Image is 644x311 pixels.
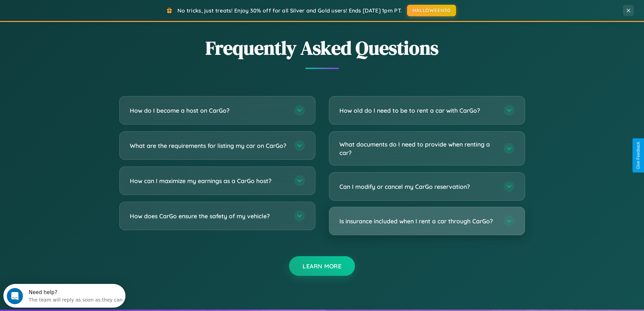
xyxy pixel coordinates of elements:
iframe: Intercom live chat [7,288,23,304]
div: Give Feedback [636,142,641,169]
h3: What documents do I need to provide when renting a car? [339,140,497,157]
h3: How old do I need to be to rent a car with CarGo? [339,106,497,115]
button: Learn More [289,256,355,276]
h2: Frequently Asked Questions [119,35,525,61]
h3: Can I modify or cancel my CarGo reservation? [339,182,497,191]
h3: How do I become a host on CarGo? [130,106,287,115]
div: Open Intercom Messenger [3,3,126,21]
span: No tricks, just treats! Enjoy 30% off for all Silver and Gold users! Ends [DATE] 1pm PT. [177,7,402,14]
h3: Is insurance included when I rent a car through CarGo? [339,217,497,225]
div: The team will reply as soon as they can [25,11,119,18]
h3: What are the requirements for listing my car on CarGo? [130,141,287,150]
iframe: Intercom live chat discovery launcher [3,284,125,308]
div: Need help? [25,6,119,11]
button: HALLOWEEN30 [407,5,456,16]
h3: How does CarGo ensure the safety of my vehicle? [130,212,287,220]
h3: How can I maximize my earnings as a CarGo host? [130,177,287,185]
